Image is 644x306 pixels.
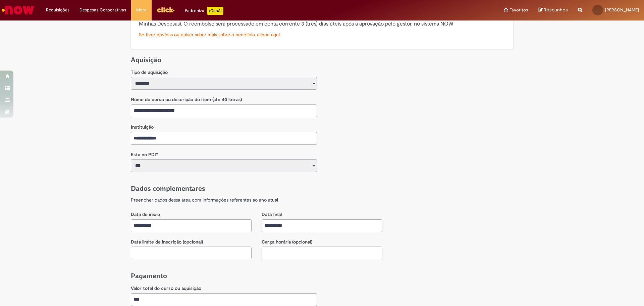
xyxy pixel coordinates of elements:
p: Tipo de aquisição [131,69,317,76]
p: Data limite de inscrição (opcional) [131,239,252,246]
p: Carga horária (opcional) [262,239,382,246]
p: Nome do curso ou descrição do item (até 40 letras) [131,96,317,103]
h1: Pagamento [131,271,513,280]
span: More [136,7,147,13]
span: Despesas Corporativas [79,7,126,13]
p: Valor total do curso ou aquisição [131,285,317,292]
span: Rascunhos [544,7,568,13]
p: Esta no PDI? [131,151,317,158]
h1: Dados complementares [131,184,513,193]
img: click_logo_yellow_360x200.png [157,5,175,15]
p: Instituição [131,124,317,131]
span: [PERSON_NAME] [605,7,639,13]
p: Data final [262,211,382,218]
div: Padroniza [185,7,223,15]
img: ServiceNow [1,3,35,17]
p: +GenAi [207,7,223,15]
span: Requisições [46,7,69,13]
h1: Aquisição [131,55,513,64]
spam: Preencher dados dessa área com informações referentes ao ano atual [131,197,278,203]
p: Data de inicio [131,211,252,218]
a: Se tiver dúvidas ou quiser saber mais sobre o benefício, clique aqui [139,32,280,38]
span: Favoritos [509,7,528,13]
a: Rascunhos [538,7,568,13]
